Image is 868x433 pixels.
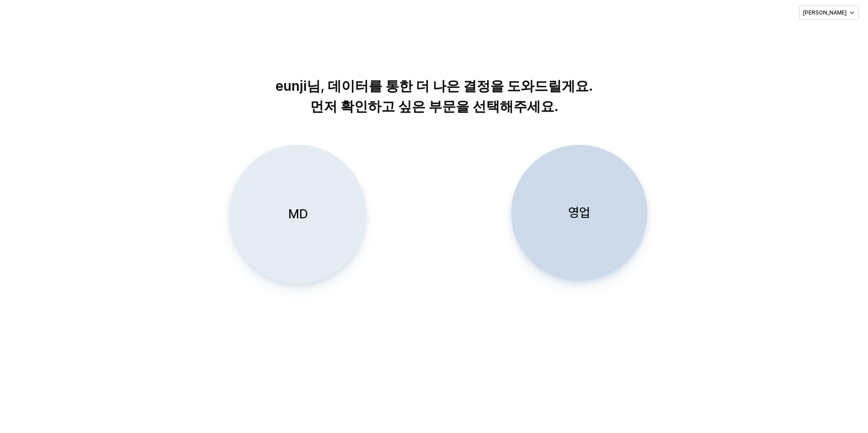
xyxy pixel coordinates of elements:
button: 영업 [511,145,647,281]
button: MD [230,145,366,284]
p: eunji님, 데이터를 통한 더 나은 결정을 도와드릴게요. 먼저 확인하고 싶은 부문을 선택해주세요. [202,76,666,117]
p: [PERSON_NAME] [803,9,847,16]
p: 영업 [568,204,590,221]
p: MD [288,206,308,222]
button: [PERSON_NAME] [799,5,859,20]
